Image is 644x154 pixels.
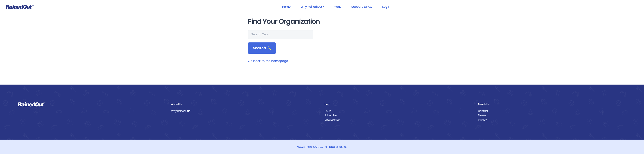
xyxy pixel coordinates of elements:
a: Subscribe [325,113,473,118]
a: Why RainedOut? [171,109,319,113]
a: Plans [329,3,346,10]
span: Search [253,46,271,50]
div: Help [325,102,473,107]
a: Terms [478,113,626,118]
a: Contact [478,109,626,113]
div: Search [248,42,276,54]
input: Search Orgs… [248,30,313,39]
a: Go back to the homepage [248,59,288,63]
a: Log In [378,3,395,10]
a: Support & FAQ [347,3,376,10]
div: About Us [171,102,319,107]
a: Why RainedOut? [296,3,328,10]
a: FAQs [325,109,473,113]
div: Reach Us [478,102,626,107]
a: Home [278,3,295,10]
h1: Find Your Organization [248,18,396,25]
a: Unsubscribe [325,118,473,122]
a: Privacy [478,118,626,122]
